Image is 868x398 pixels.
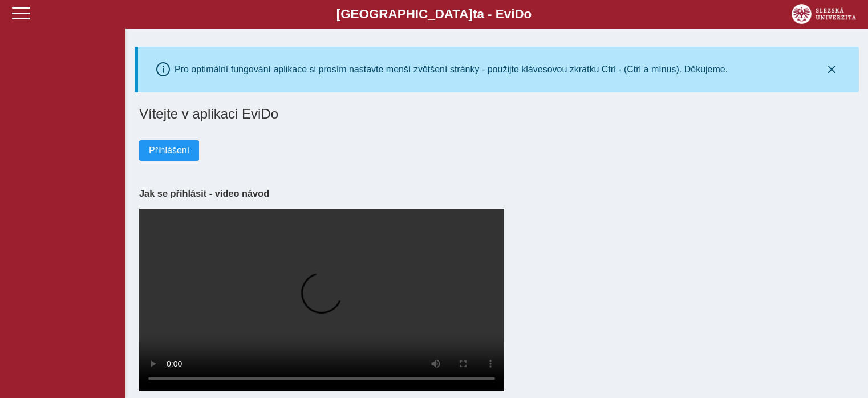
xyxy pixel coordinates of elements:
span: o [524,7,532,21]
span: t [473,7,477,21]
h1: Vítejte v aplikaci EviDo [139,106,854,122]
button: Přihlášení [139,140,199,161]
video: Your browser does not support the video tag. [139,209,504,391]
b: [GEOGRAPHIC_DATA] a - Evi [34,7,834,22]
span: Přihlášení [149,145,189,156]
span: D [514,7,524,21]
img: logo_web_su.png [792,4,856,24]
div: Pro optimální fungování aplikace si prosím nastavte menší zvětšení stránky - použijte klávesovou ... [175,64,728,75]
h3: Jak se přihlásit - video návod [139,188,854,199]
